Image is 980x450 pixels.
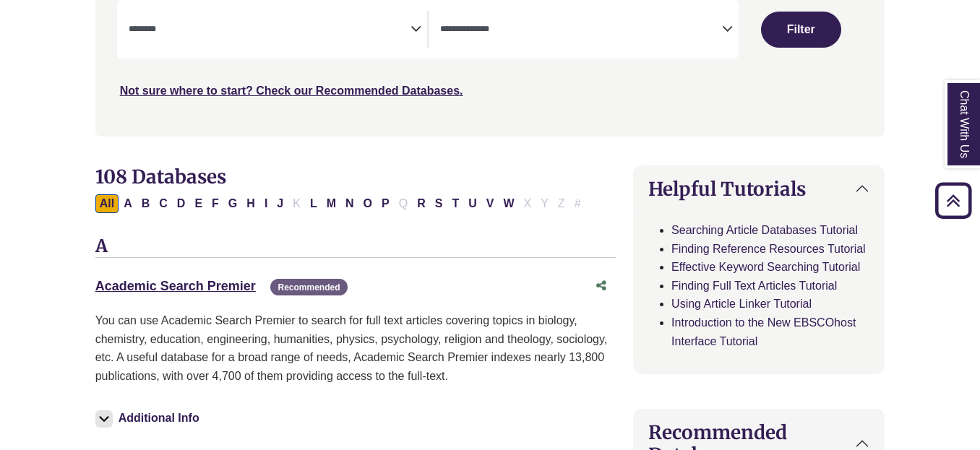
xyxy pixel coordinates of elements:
button: Filter Results S [431,194,447,213]
button: Filter Results T [447,194,463,213]
button: Filter Results H [242,194,259,213]
button: Helpful Tutorials [634,166,884,212]
a: Academic Search Premier [95,279,256,293]
button: Filter Results J [272,194,288,213]
button: Filter Results F [207,194,223,213]
a: Introduction to the New EBSCOhost Interface Tutorial [671,316,856,347]
button: Filter Results L [306,194,322,213]
button: Filter Results B [137,194,155,213]
button: Filter Results C [155,194,172,213]
span: Recommended [270,279,347,295]
textarea: Search [129,25,411,36]
a: Not sure where to start? Check our Recommended Databases. [120,85,463,97]
h3: A [95,236,616,258]
button: Filter Results E [190,194,207,213]
button: Filter Results V [482,194,499,213]
div: Alpha-list to filter by first letter of database name [95,196,587,209]
button: Filter Results O [359,194,377,213]
button: Submit for Search Results [761,12,841,48]
a: Using Article Linker Tutorial [671,298,812,310]
button: Filter Results M [322,194,340,213]
a: Searching Article Databases Tutorial [671,224,858,236]
button: All [95,194,119,213]
button: Filter Results U [464,194,481,213]
button: Filter Results W [499,194,518,213]
button: Filter Results D [173,194,190,213]
a: Back to Top [930,191,976,210]
button: Filter Results A [119,194,137,213]
button: Filter Results R [413,194,430,213]
a: Effective Keyword Searching Tutorial [671,261,860,273]
button: Filter Results G [224,194,241,213]
button: Filter Results P [377,194,394,213]
span: 108 Databases [95,165,226,189]
p: You can use Academic Search Premier to search for full text articles covering topics in biology, ... [95,311,616,385]
button: Filter Results N [341,194,358,213]
textarea: Search [440,25,722,36]
button: Filter Results I [260,194,272,213]
a: Finding Full Text Articles Tutorial [671,280,837,292]
button: Additional Info [95,408,204,428]
button: Share this database [587,272,616,300]
a: Finding Reference Resources Tutorial [671,243,866,255]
